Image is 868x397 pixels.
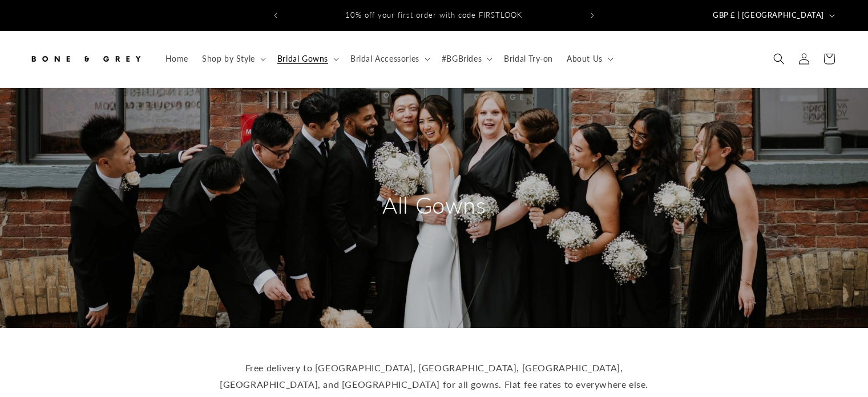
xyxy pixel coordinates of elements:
span: GBP £ | [GEOGRAPHIC_DATA] [713,10,824,21]
button: Previous announcement [263,5,288,26]
button: Next announcement [580,5,605,26]
span: Bridal Gowns [277,54,328,64]
span: Home [165,54,188,64]
span: Bridal Accessories [350,54,419,64]
span: 10% off your first order with code FIRSTLOOK [345,10,522,19]
span: Shop by Style [202,54,255,64]
summary: #BGBrides [435,47,497,71]
summary: Search [766,46,792,71]
span: #BGBrides [442,54,482,64]
span: Bridal Try-on [504,54,553,64]
button: GBP £ | [GEOGRAPHIC_DATA] [706,5,839,26]
summary: Bridal Gowns [271,47,344,71]
summary: Bridal Accessories [344,47,435,71]
summary: Shop by Style [195,47,271,71]
a: Home [159,47,195,71]
a: Bone and Grey Bridal [25,42,147,76]
img: Bone and Grey Bridal [29,46,143,71]
h2: All Gowns [326,190,543,220]
span: About Us [567,54,603,64]
summary: About Us [560,47,618,71]
p: Free delivery to [GEOGRAPHIC_DATA], [GEOGRAPHIC_DATA], [GEOGRAPHIC_DATA], [GEOGRAPHIC_DATA], and ... [212,360,657,393]
a: Bridal Try-on [497,47,560,71]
